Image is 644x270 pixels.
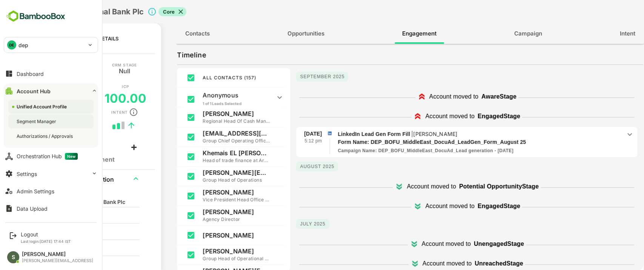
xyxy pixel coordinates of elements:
[4,184,98,199] button: Admin Settings
[300,130,307,137] img: linkedin.png
[176,176,244,184] p: Group Head of Operations
[176,255,244,262] p: Group Head of Operational Risk
[448,259,496,268] p: Unreached Stage
[31,264,102,270] div: -
[176,149,244,157] p: Khemais EL [PERSON_NAME]
[176,208,244,216] p: [PERSON_NAME]
[31,210,107,215] div: Website URL
[31,67,49,73] h5: Aware
[176,169,244,176] p: [PERSON_NAME][EMAIL_ADDRESS][PERSON_NAME][DOMAIN_NAME]
[31,231,102,237] div: -
[20,7,117,16] h2: ABC International Bank Plc
[17,153,78,160] div: Orchestration Hub
[270,72,322,82] p: September 2025
[176,216,244,223] p: Agency Director
[4,9,68,23] img: BambooboxFullLogoMark.5f36c76dfaba33ec1ec1367b70bb1252.svg
[176,110,244,117] p: [PERSON_NAME]
[176,231,244,239] p: [PERSON_NAME]
[150,23,618,44] div: full width tabs example
[17,205,48,212] div: Data Upload
[176,157,244,164] p: Head of trade finance at Arab Banking Corporation
[380,182,429,191] p: Account moved to
[593,29,609,39] span: Intent
[104,173,115,184] button: expand row
[4,66,98,81] button: Dashboard
[451,202,494,211] p: Engaged Stage
[7,251,19,263] div: S
[455,92,490,101] p: Aware Stage
[399,202,448,211] p: Account moved to
[7,40,16,49] div: DE
[488,29,516,39] span: Campaign
[32,63,46,67] p: Stage
[15,170,97,188] th: Organisation Information
[22,91,55,106] h5: 31.45
[159,29,183,39] span: Contacts
[7,6,18,17] button: back
[31,242,107,248] div: Account Funnel
[4,83,98,99] button: Account Hub
[399,112,448,121] p: Account moved to
[270,162,312,171] p: August 2025
[311,130,608,154] div: LinkedIn Lead Gen Form Fill|[PERSON_NAME]DEP_BOFU_MiddleEast_DocuAd_LeadGen_Form_August 25DEP_BOF...
[176,130,244,137] p: [EMAIL_ADDRESS][DOMAIN_NAME]
[176,117,244,125] p: Regional Head Of Cash Management- [GEOGRAPHIC_DATA]
[278,137,295,145] p: 5:12 pm
[261,29,298,39] span: Opportunities
[4,149,98,164] button: Orchestration HubNew
[31,248,102,253] div: -
[433,182,512,191] p: Potential Opportunity Stage
[22,251,93,258] div: [PERSON_NAME]
[311,138,581,146] p: DEP_BOFU_MiddleEast_DocuAd_LeadGen_Form_August 25
[387,131,431,137] p: [PERSON_NAME]
[31,258,107,264] div: TAL Grade
[176,101,244,106] p: 1 of 1 Leads Selected
[21,231,71,238] div: Logout
[17,188,54,194] div: Admin Settings
[17,118,58,125] div: Segment Manager
[18,41,28,49] p: dep
[99,120,111,131] button: trend
[132,8,153,15] span: Core
[403,92,452,101] p: Account moved to
[376,29,410,39] span: Engagement
[22,258,93,263] div: [PERSON_NAME][EMAIL_ADDRESS]
[176,137,244,145] p: Group Chief Operating Officer
[31,226,107,231] div: Primary Industry
[176,91,244,99] p: Anonymous
[17,171,37,177] div: Settings
[278,130,295,137] p: [DATE]
[25,142,51,148] div: Comments
[447,239,498,248] p: Unengaged Stage
[46,35,92,42] p: Account Details
[4,37,98,52] div: DEdep
[151,49,180,61] p: Timeline
[31,199,102,205] div: ABC International Bank Plc
[176,247,244,255] p: [PERSON_NAME]
[86,63,111,67] p: CRM Stage
[17,88,51,94] div: Account Hub
[95,85,102,88] p: ICP
[132,7,160,16] div: Core
[176,75,230,80] span: ALL CONTACTS ( 157 )
[17,103,68,110] div: Unified Account Profile
[85,110,101,114] p: Intent
[17,71,44,77] div: Dashboard
[18,112,48,116] p: Engagement
[176,196,244,204] p: Vice President Head Office Credit Risk
[28,85,49,88] p: Account
[31,215,102,221] div: [DOMAIN_NAME]
[78,91,120,106] h5: 100.00
[31,193,107,199] div: Company name
[92,67,104,73] h5: Null
[25,156,112,163] h1: No Comment
[17,133,74,139] div: Authorizations / Approvals
[4,166,98,181] button: Settings
[4,201,98,216] button: Data Upload
[384,131,432,137] p: |
[157,88,258,107] div: Anonymous1 of 1 Leads Selected
[396,259,445,268] p: Account moved to
[395,239,444,248] p: Account moved to
[21,239,71,244] p: Last login: [DATE] 17:44 IST
[65,153,78,160] span: New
